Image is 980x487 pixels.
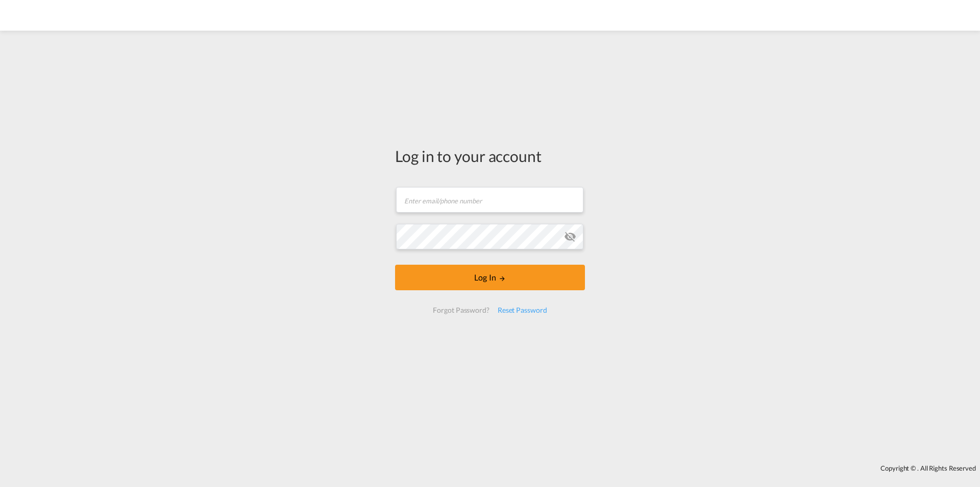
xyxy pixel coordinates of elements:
md-icon: icon-eye-off [564,230,576,243]
button: LOGIN [395,265,585,290]
div: Reset Password [494,301,551,319]
input: Enter email/phone number [396,187,583,213]
div: Log in to your account [395,145,585,167]
div: Forgot Password? [429,301,493,319]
